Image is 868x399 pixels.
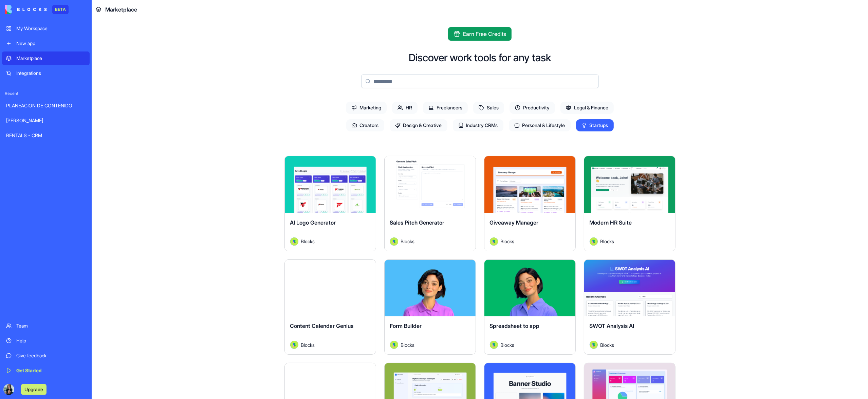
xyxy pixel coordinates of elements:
[484,259,576,355] a: Spreadsheet to appAvatarBlocks
[16,352,86,359] div: Give feedback
[6,117,86,124] div: [PERSON_NAME]
[501,238,515,245] span: Blocks
[290,322,354,329] span: Content Calendar Genius
[490,237,498,246] img: Avatar
[584,259,676,355] a: SWOT Analysis AIAvatarBlocks
[290,219,336,226] span: AI Logo Generator
[2,319,90,333] a: Team
[105,5,137,14] span: Marketplace
[601,341,614,349] span: Blocks
[590,219,632,226] span: Modern HR Suite
[6,102,86,109] div: PLANEACION DE CONTENIDO
[2,349,90,362] a: Give feedback
[490,322,540,329] span: Spreadsheet to app
[2,91,90,96] span: Recent
[384,156,476,251] a: Sales Pitch GeneratorAvatarBlocks
[16,337,86,344] div: Help
[2,129,90,142] a: RENTALS - CRM
[6,132,86,139] div: RENTALS - CRM
[16,55,86,62] div: Marketplace
[584,156,676,251] a: Modern HR SuiteAvatarBlocks
[2,334,90,348] a: Help
[16,70,86,77] div: Integrations
[301,238,315,245] span: Blocks
[490,219,539,226] span: Giveaway Manager
[590,341,598,349] img: Avatar
[501,341,515,349] span: Blocks
[284,156,376,251] a: AI Logo GeneratorAvatarBlocks
[390,219,445,226] span: Sales Pitch Generator
[346,119,384,131] span: Creators
[390,341,398,349] img: Avatar
[590,237,598,246] img: Avatar
[509,119,571,131] span: Personal & Lifestyle
[284,259,376,355] a: Content Calendar GeniusAvatarBlocks
[590,322,634,329] span: SWOT Analysis AI
[453,119,503,131] span: Industry CRMs
[2,364,90,377] a: Get Started
[3,384,14,395] img: PHOTO-2025-09-15-15-09-07_ggaris.jpg
[392,102,418,114] span: HR
[448,27,512,41] button: Earn Free Credits
[601,238,614,245] span: Blocks
[490,341,498,349] img: Avatar
[560,102,614,114] span: Legal & Finance
[576,119,614,131] span: Startups
[52,5,69,14] div: BETA
[16,25,86,32] div: My Workspace
[346,102,387,114] span: Marketing
[5,5,47,14] img: logo
[463,30,506,38] span: Earn Free Credits
[390,322,422,329] span: Form Builder
[2,51,90,65] a: Marketplace
[2,99,90,112] a: PLANEACION DE CONTENIDO
[290,237,298,246] img: Avatar
[473,102,504,114] span: Sales
[21,386,47,393] a: Upgrade
[16,322,86,329] div: Team
[401,238,415,245] span: Blocks
[409,51,551,64] h2: Discover work tools for any task
[290,341,298,349] img: Avatar
[484,156,576,251] a: Giveaway ManagerAvatarBlocks
[2,114,90,127] a: [PERSON_NAME]
[16,40,86,47] div: New app
[510,102,555,114] span: Productivity
[2,37,90,50] a: New app
[2,22,90,35] a: My Workspace
[5,5,69,14] a: BETA
[21,384,47,395] button: Upgrade
[423,102,468,114] span: Freelancers
[301,341,315,349] span: Blocks
[390,237,398,246] img: Avatar
[384,259,476,355] a: Form BuilderAvatarBlocks
[401,341,415,349] span: Blocks
[2,66,90,80] a: Integrations
[16,367,86,374] div: Get Started
[390,119,447,131] span: Design & Creative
